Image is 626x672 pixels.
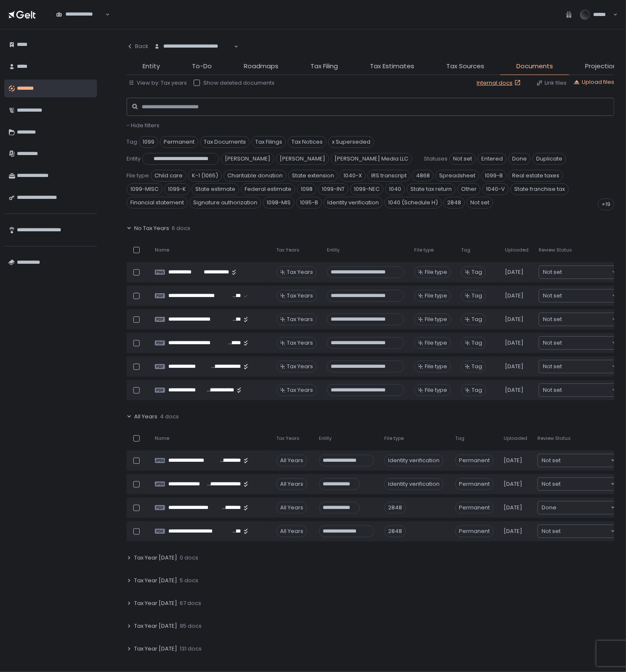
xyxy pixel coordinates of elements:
[350,183,383,195] span: 1099-NEC
[481,170,507,182] span: 1099-B
[318,183,348,195] span: 1099-INT
[287,339,313,347] span: Tax Years
[287,363,313,370] span: Tax Years
[504,480,522,488] span: [DATE]
[505,247,529,253] span: Uploaded
[180,622,202,630] span: 95 docs
[505,268,523,276] span: [DATE]
[288,170,338,182] span: State extension
[297,183,316,195] span: 1098
[331,153,412,165] span: [PERSON_NAME] Media LLC
[370,62,414,71] span: Tax Estimates
[425,316,447,323] span: File type
[505,316,523,323] span: [DATE]
[296,197,322,209] span: 1095-B
[276,247,300,253] span: Tax Years
[384,502,406,514] div: 2848
[251,136,286,148] span: Tax Filings
[455,455,494,466] span: Permanent
[385,183,405,195] span: 1040
[478,153,507,165] span: Entered
[516,62,553,71] span: Documents
[288,136,326,148] span: Tax Notices
[127,197,188,209] span: Financial statement
[221,153,274,165] span: [PERSON_NAME]
[542,527,561,535] span: Not set
[287,316,313,323] span: Tax Years
[508,153,531,165] span: Done
[425,386,447,394] span: File type
[455,478,494,490] span: Permanent
[276,478,307,490] div: All Years
[189,197,261,209] span: Signature authorization
[543,362,562,371] span: Not set
[598,198,614,210] div: +19
[127,155,140,163] span: Entity
[562,362,611,371] input: Search for option
[134,413,157,420] span: All Years
[472,339,482,347] span: Tag
[384,478,443,490] div: Identity verification
[192,62,212,71] span: To-Do
[505,292,523,300] span: [DATE]
[155,435,169,442] span: Name
[134,577,177,584] span: Tax Year [DATE]
[287,386,313,394] span: Tax Years
[127,38,148,55] button: Back
[180,600,201,607] span: 67 docs
[435,170,479,182] span: Spreadsheet
[467,197,493,209] span: Not set
[127,138,137,146] span: Tag
[539,266,619,278] div: Search for option
[472,363,482,370] span: Tag
[224,170,286,182] span: Charitable donation
[127,43,148,50] div: Back
[384,455,443,466] div: Identity verification
[367,170,410,182] span: IRS transcript
[56,18,105,27] input: Search for option
[504,527,522,535] span: [DATE]
[134,622,177,630] span: Tax Year [DATE]
[449,153,476,165] span: Not set
[510,183,569,195] span: State franchise tax
[536,79,567,87] button: Link files
[127,172,149,179] span: File type
[143,62,160,71] span: Entity
[414,247,434,253] span: File type
[543,386,562,394] span: Not set
[543,292,562,300] span: Not set
[543,339,562,347] span: Not set
[446,62,484,71] span: Tax Sources
[561,456,610,465] input: Search for option
[539,247,572,253] span: Review Status
[425,339,447,347] span: File type
[455,525,494,537] span: Permanent
[188,170,222,182] span: K-1 (1065)
[562,315,611,324] input: Search for option
[539,313,619,326] div: Search for option
[425,292,447,300] span: File type
[244,62,278,71] span: Roadmaps
[200,136,250,148] span: Tax Documents
[134,225,169,232] span: No Tax Years
[472,268,482,276] span: Tag
[384,525,406,537] div: 2848
[538,478,618,490] div: Search for option
[504,504,522,511] span: [DATE]
[508,170,563,182] span: Real estate taxes
[482,183,509,195] span: 1040-V
[127,183,162,195] span: 1099-MISC
[407,183,456,195] span: State tax return
[537,435,571,442] span: Review Status
[180,577,198,584] span: 5 docs
[425,363,447,370] span: File type
[457,183,480,195] span: Other
[160,136,198,148] span: Permanent
[134,645,177,653] span: Tax Year [DATE]
[542,503,556,512] span: Done
[556,503,610,512] input: Search for option
[287,292,313,300] span: Tax Years
[585,62,620,71] span: Projections
[561,527,610,535] input: Search for option
[192,183,239,195] span: State estimate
